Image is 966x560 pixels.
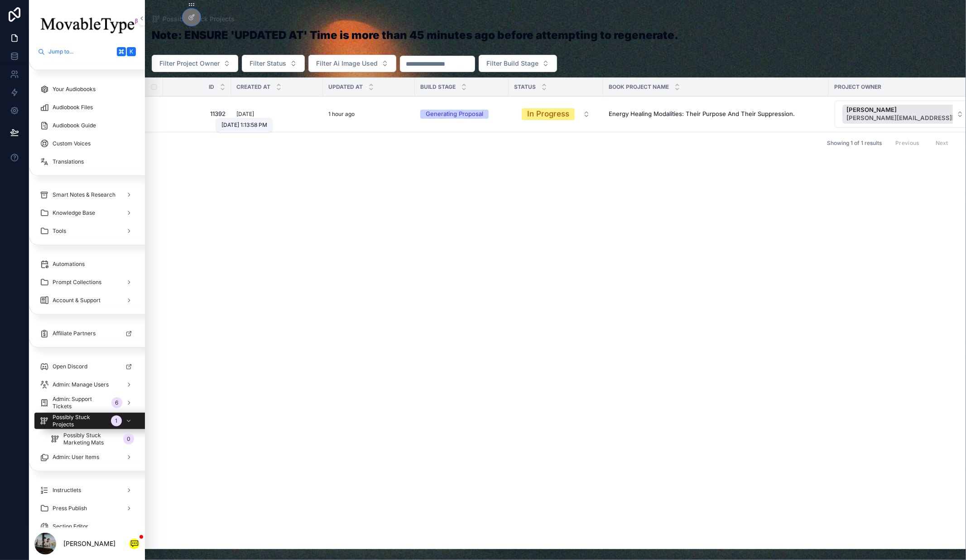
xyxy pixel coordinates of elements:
[53,209,95,217] span: Knowledge Base
[609,83,669,91] span: Book Project Name
[53,158,84,165] span: Translations
[159,59,220,68] span: Filter Project Owner
[34,135,139,152] a: Custom Voices
[174,110,226,118] a: 11392
[53,454,99,461] span: Admin: User Items
[316,59,378,68] span: Filter Ai Image Used
[111,415,122,426] div: 1
[53,363,87,370] span: Open Discord
[426,110,483,119] div: Generating Proposal
[53,330,96,337] span: Affiliate Partners
[152,55,238,72] button: Select Button
[486,59,538,68] span: Filter Build Stage
[34,43,139,60] button: Jump to...K
[514,105,597,123] button: Select Button
[48,48,113,55] span: Jump to...
[236,109,254,119] p: [DATE]
[479,55,557,72] button: Select Button
[827,140,882,147] span: Showing 1 of 1 results
[514,104,598,124] a: Select Button
[34,377,139,393] a: Admin: Manage Users
[308,55,396,72] button: Select Button
[514,83,536,91] span: Status
[242,55,305,72] button: Select Button
[152,29,678,42] h2: Note: ENSURE 'UPDATED AT' Time is more than 45 minutes ago before attempting to regenerate.
[53,122,96,129] span: Audiobook Guide
[328,109,409,119] a: 1 hour ago
[34,518,139,535] a: Section Editor
[63,432,120,446] span: Possibly Stuck Marketing Mats
[128,48,135,55] span: K
[123,434,134,444] div: 0
[34,187,139,203] a: Smart Notes & Research
[609,110,795,118] span: Energy Healing Modalities: Their purpose and their suppression.
[53,381,109,388] span: Admin: Manage Users
[152,14,235,24] a: Possibly Stuck Projects
[53,279,101,286] span: Prompt Collections
[527,108,569,120] div: In Progress
[34,117,139,134] a: Audiobook Guide
[34,223,139,239] a: Tools
[45,431,139,447] a: Possibly Stuck Marketing Mats0
[53,297,101,304] span: Account & Support
[53,104,93,111] span: Audiobook Files
[34,325,139,342] a: Affiliate Partners
[420,110,503,119] a: Generating Proposal
[53,261,85,268] span: Automations
[34,292,139,309] a: Account & Support
[609,110,823,118] a: Energy Healing Modalities: Their purpose and their suppression.
[111,397,122,408] div: 6
[236,109,317,119] a: [DATE]
[34,11,139,39] img: App logo
[63,538,115,549] p: [PERSON_NAME]
[34,500,139,517] a: Press Publish
[29,60,145,527] div: scrollable content
[34,358,139,375] a: Open Discord
[250,59,286,68] span: Filter Status
[34,81,139,97] a: Your Audiobooks
[221,121,267,128] span: [DATE] 1:13:58 PM
[34,256,139,272] a: Automations
[34,99,139,116] a: Audiobook Files
[328,83,363,91] span: Updated at
[328,109,355,119] p: 1 hour ago
[209,83,214,91] span: Id
[53,86,96,93] span: Your Audiobooks
[34,395,139,411] a: Admin: Support Tickets6
[53,227,66,235] span: Tools
[53,396,108,410] span: Admin: Support Tickets
[34,274,139,290] a: Prompt Collections
[34,482,139,498] a: Instructlets
[834,83,881,91] span: Project Owner
[53,523,88,530] span: Section Editor
[236,83,270,91] span: Created at
[53,487,81,494] span: Instructlets
[34,413,150,429] a: Possibly Stuck Projects1
[34,449,139,465] a: Admin: User Items
[53,191,115,198] span: Smart Notes & Research
[420,83,456,91] span: Build Stage
[53,414,107,428] span: Possibly Stuck Projects
[34,205,139,221] a: Knowledge Base
[34,154,139,170] a: Translations
[163,14,235,24] span: Possibly Stuck Projects
[53,505,87,512] span: Press Publish
[53,140,91,147] span: Custom Voices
